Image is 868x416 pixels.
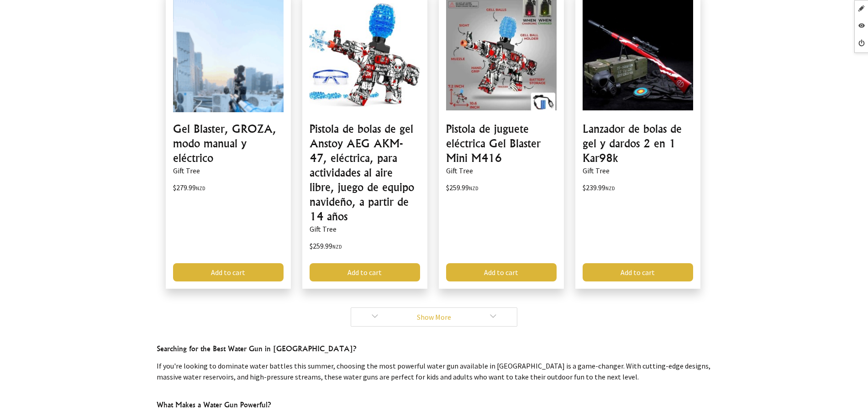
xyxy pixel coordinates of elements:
p: If you're looking to dominate water battles this summer, choosing the most powerful water gun ava... [157,360,712,382]
h4: What Makes a Water Gun Powerful? [157,399,712,411]
a: Add to cart [583,263,693,281]
a: Show More [351,307,517,327]
a: Add to cart [446,263,557,281]
a: Add to cart [173,263,284,281]
h4: Searching for the Best Water Gun in [GEOGRAPHIC_DATA]? [157,343,712,354]
a: Add to cart [310,263,420,281]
